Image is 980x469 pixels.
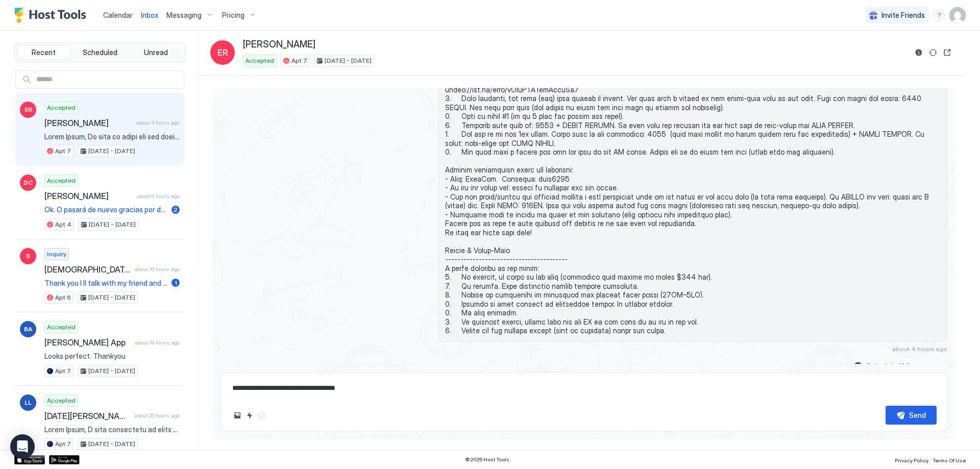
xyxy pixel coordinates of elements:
[26,252,30,261] span: S
[881,11,925,20] span: Invite Friends
[24,325,32,334] span: BA
[933,454,966,465] a: Terms Of Use
[892,345,947,353] span: about 4 hours ago
[44,264,131,275] span: [DEMOGRAPHIC_DATA]
[243,39,315,51] span: [PERSON_NAME]
[103,10,133,20] a: Calendar
[44,352,180,361] span: Looks perfect. Thankyou
[927,46,939,59] button: Sync reservation
[886,406,937,425] button: Send
[895,457,928,463] span: Privacy Policy
[47,103,76,112] span: Accepted
[44,191,133,201] span: [PERSON_NAME]
[10,434,35,459] div: Open Intercom Messenger
[174,206,178,213] span: 2
[88,146,135,156] span: [DATE] - [DATE]
[166,11,202,20] span: Messaging
[325,56,372,65] span: [DATE] - [DATE]
[231,409,243,422] button: Upload image
[88,366,135,376] span: [DATE] - [DATE]
[135,339,180,346] span: about 19 hours ago
[141,11,158,19] span: Inbox
[44,132,180,141] span: Lorem Ipsum, Do sita co adipi eli sed doeiusmo tem INCI UTL Etdol Magn/Aliqu Enimadmin ve qui Nos...
[88,439,135,449] span: [DATE] - [DATE]
[47,323,76,332] span: Accepted
[73,45,127,60] button: Scheduled
[135,266,180,273] span: about 16 hours ago
[866,361,936,372] div: Scheduled Messages
[55,439,71,449] span: Apt 7
[89,220,136,229] span: [DATE] - [DATE]
[909,410,926,421] div: Send
[14,43,185,62] div: tab-group
[88,293,135,302] span: [DATE] - [DATE]
[47,250,66,259] span: Inquiry
[291,56,307,65] span: Apt 7
[55,146,71,156] span: Apt 7
[852,359,947,373] button: Scheduled Messages
[44,118,132,128] span: [PERSON_NAME]
[44,205,167,214] span: Ok. O pasará de nuevo gracias por dejarme saber
[23,178,33,187] span: DC
[24,398,32,407] span: LL
[47,176,76,185] span: Accepted
[49,455,80,464] a: Google Play Store
[141,10,158,20] a: Inbox
[134,412,180,419] span: about 23 hours ago
[445,58,941,335] span: Loremip Dolor!! Sita co adip eli sedd ei temp in utlabo etd magna aliq/enima minimveni qu nos Exe...
[136,119,180,126] span: about 4 hours ago
[47,396,76,405] span: Accepted
[933,457,966,463] span: Terms Of Use
[83,48,117,57] span: Scheduled
[243,409,256,422] button: Quick reply
[144,48,168,57] span: Unread
[895,454,928,465] a: Privacy Policy
[14,455,45,464] a: App Store
[17,45,71,60] button: Recent
[465,456,509,463] span: © 2025 Host Tools
[14,8,91,23] a: Host Tools Logo
[913,46,925,59] button: Reservation information
[44,337,131,348] span: [PERSON_NAME] App
[137,193,180,200] span: about 6 hours ago
[24,105,32,114] span: ER
[44,411,130,421] span: [DATE][PERSON_NAME]
[933,9,945,21] div: menu
[32,48,56,57] span: Recent
[103,11,133,19] span: Calendar
[129,45,183,60] button: Unread
[55,366,71,376] span: Apt 7
[44,279,167,288] span: Thank you I ll talk with my friend and ll book it.
[44,425,180,434] span: Lorem Ipsum, D sita consectetu ad elits doeiusmod. Tempo, in utlabo et dolor mag ali enimadmi ven...
[949,7,966,23] div: User profile
[55,220,71,229] span: Apt 4
[32,71,184,88] input: Input Field
[222,11,244,20] span: Pricing
[217,46,228,59] span: ER
[941,46,953,59] button: Open reservation
[246,56,274,65] span: Accepted
[55,293,71,302] span: Apt 6
[175,279,177,287] span: 1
